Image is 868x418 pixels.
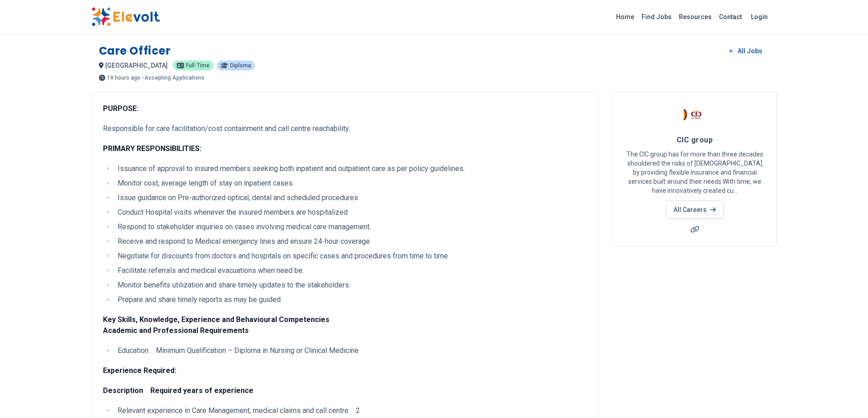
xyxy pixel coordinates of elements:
li: Receive and respond to Medical emergency lines and ensure 24-hour coverage [115,236,587,247]
strong: PRIMARY RESPONSIBILITIES: [103,144,201,153]
img: CIC group [683,103,706,126]
li: Negotiate for discounts from doctors and hospitals on specific cases and procedures from time to ... [115,251,587,262]
img: Elevolt [92,7,160,26]
a: Home [612,10,638,24]
span: Full-time [186,63,210,68]
a: Find Jobs [638,10,675,24]
span: Diploma [230,63,251,68]
strong: Experience Required: [103,366,176,375]
a: Contact [715,10,745,24]
li: Prepare and share timely reports as may be guided. [115,294,587,305]
li: Monitor cost, average length of stay on inpatient cases. [115,178,587,189]
strong: Description Required years of experience [103,386,253,395]
h1: Care Officer [99,44,171,58]
li: Education Minimum Qualification – Diploma in Nursing or Clinical Medicine [115,345,587,356]
span: [GEOGRAPHIC_DATA] [105,62,168,69]
a: Resources [675,10,715,24]
span: 19 hours ago [107,75,140,81]
li: Issue guidance on Pre-authorized optical, dental and scheduled procedures [115,192,587,203]
p: Responsible for care facilitation/cost containment and call centre reachability. [103,123,587,134]
p: The CIC group has for more than three decades shouldered the risks of [DEMOGRAPHIC_DATA] by provi... [624,150,765,195]
li: Issuance of approval to insured members seeking both inpatient and outpatient care as per policy ... [115,163,587,174]
li: Relevant experience in Care Management, medical claims and call centre 2 [115,405,587,416]
span: CIC group [677,136,713,144]
li: Conduct Hospital visits whenever the insured members are hospitalized [115,207,587,218]
strong: PURPOSE: [103,104,139,113]
li: Respond to stakeholder inquiries on cases involving medical care management. [115,222,587,232]
p: - Accepting Applications [142,75,205,81]
a: All Careers [666,201,724,219]
strong: Key Skills, Knowledge, Experience and Behavioural Competencies Academic and Professional Requirem... [103,315,329,335]
li: Facilitate referrals and medical evacuations when need be. [115,265,587,276]
li: Monitor benefits utilization and share timely updates to the stakeholders. [115,280,587,291]
a: Login [745,8,773,26]
a: All Jobs [722,44,769,58]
